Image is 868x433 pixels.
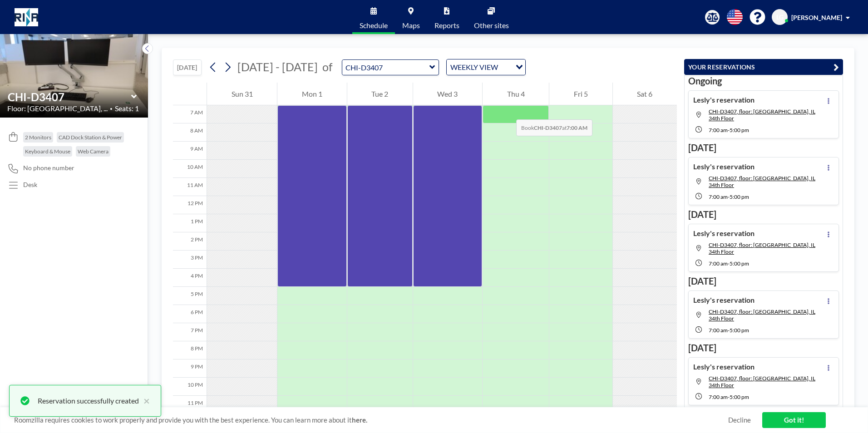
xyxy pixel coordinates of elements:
[709,260,728,267] span: 7:00 AM
[567,124,587,131] b: 7:00 AM
[15,8,38,26] img: organization-logo
[728,416,751,424] a: Decline
[693,295,755,305] h4: Lesly's reservation
[728,127,730,133] span: -
[25,134,51,141] span: 2 Monitors
[59,134,122,141] span: CAD Dock Station & Power
[173,341,207,359] div: 8 PM
[730,260,749,267] span: 5:00 PM
[728,260,730,267] span: -
[688,209,839,220] h3: [DATE]
[8,90,131,103] input: CHI-D3407
[139,395,150,406] button: close
[173,269,207,287] div: 4 PM
[709,108,815,122] span: CHI-D3407, floor: Chicago, IL 34th Floor
[173,214,207,232] div: 1 PM
[173,251,207,269] div: 3 PM
[38,395,139,406] div: Reservation successfully created
[730,394,749,400] span: 5:00 PM
[709,175,815,188] span: CHI-D3407, floor: Chicago, IL 34th Floor
[173,160,207,178] div: 10 AM
[728,193,730,200] span: -
[115,104,139,113] span: Seats: 1
[25,148,70,155] span: Keyboard & Mouse
[709,394,728,400] span: 7:00 AM
[776,13,784,21] span: LG
[78,148,108,155] span: Web Camera
[173,359,207,378] div: 9 PM
[516,119,592,136] span: Book at
[688,342,839,354] h3: [DATE]
[730,193,749,200] span: 5:00 PM
[173,105,207,123] div: 7 AM
[173,378,207,396] div: 10 PM
[110,106,113,112] span: •
[709,241,815,255] span: CHI-D3407, floor: Chicago, IL 34th Floor
[791,14,842,21] span: [PERSON_NAME]
[352,416,367,424] a: here.
[173,59,202,75] button: [DATE]
[483,83,549,105] div: Thu 4
[207,83,277,105] div: Sun 31
[173,287,207,305] div: 5 PM
[23,181,37,189] p: Desk
[173,305,207,323] div: 6 PM
[173,196,207,214] div: 12 PM
[688,142,839,153] h3: [DATE]
[449,61,500,73] span: WEEKLY VIEW
[709,327,728,334] span: 7:00 AM
[342,60,429,75] input: CHI-D3407
[434,22,459,29] span: Reports
[173,396,207,414] div: 11 PM
[277,83,346,105] div: Mon 1
[173,123,207,142] div: 8 AM
[709,375,815,389] span: CHI-D3407, floor: Chicago, IL 34th Floor
[693,162,755,171] h4: Lesly's reservation
[684,59,843,75] button: YOUR RESERVATIONS
[23,164,74,172] span: No phone number
[173,178,207,196] div: 11 AM
[173,323,207,341] div: 7 PM
[360,22,388,29] span: Schedule
[693,362,755,371] h4: Lesly's reservation
[447,59,525,75] div: Search for option
[322,60,332,74] span: of
[709,193,728,200] span: 7:00 AM
[762,412,826,428] a: Got it!
[347,83,413,105] div: Tue 2
[730,327,749,334] span: 5:00 PM
[413,83,482,105] div: Wed 3
[688,276,839,287] h3: [DATE]
[688,75,839,87] h3: Ongoing
[693,95,755,104] h4: Lesly's reservation
[237,60,318,74] span: [DATE] - [DATE]
[501,61,510,73] input: Search for option
[613,83,677,105] div: Sat 6
[534,124,562,131] b: CHI-D3407
[709,127,728,133] span: 7:00 AM
[173,232,207,251] div: 2 PM
[693,229,755,238] h4: Lesly's reservation
[709,308,815,322] span: CHI-D3407, floor: Chicago, IL 34th Floor
[549,83,612,105] div: Fri 5
[402,22,420,29] span: Maps
[730,127,749,133] span: 5:00 PM
[7,104,108,113] span: Floor: [GEOGRAPHIC_DATA], ...
[728,327,730,334] span: -
[474,22,509,29] span: Other sites
[728,394,730,400] span: -
[14,416,728,424] span: Roomzilla requires cookies to work properly and provide you with the best experience. You can lea...
[173,142,207,160] div: 9 AM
